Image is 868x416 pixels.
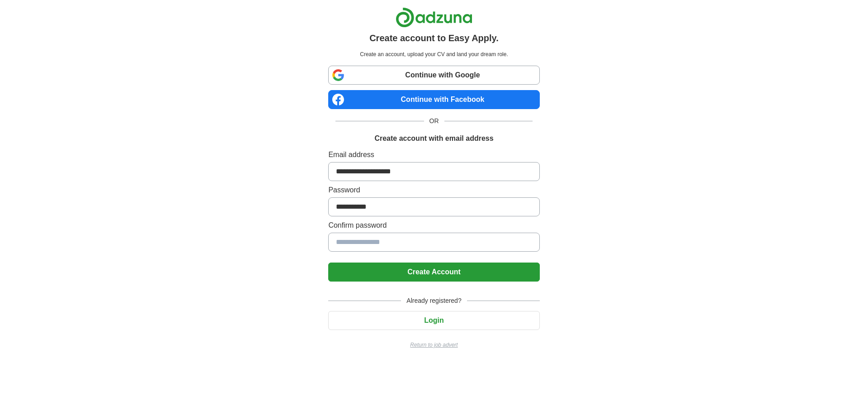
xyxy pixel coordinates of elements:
[369,31,499,45] h1: Create account to Easy Apply.
[328,220,539,231] label: Confirm password
[424,116,444,126] span: OR
[328,341,539,349] a: Return to job advert
[330,50,538,58] p: Create an account, upload your CV and land your dream role.
[328,263,539,282] button: Create Account
[328,311,539,330] button: Login
[374,133,493,144] h1: Create account with email address
[328,90,539,109] a: Continue with Facebook
[328,185,539,196] label: Password
[328,316,539,324] a: Login
[396,7,472,28] img: Adzuna logo
[328,66,539,85] a: Continue with Google
[401,296,467,306] span: Already registered?
[328,149,539,160] label: Email address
